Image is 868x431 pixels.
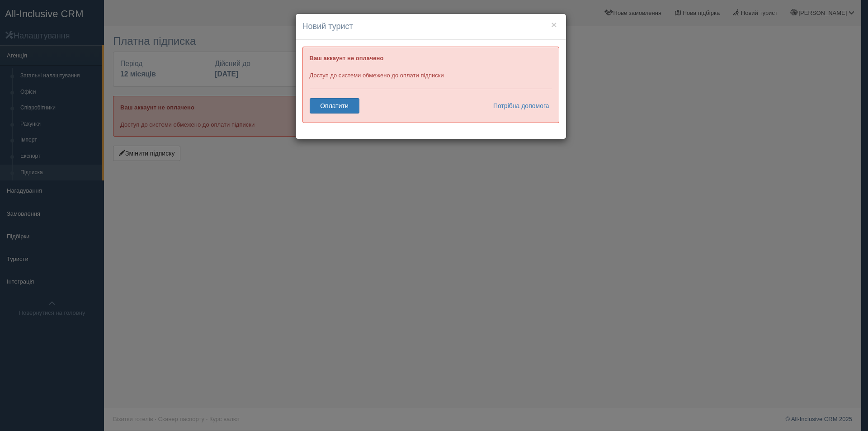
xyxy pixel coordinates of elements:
[487,98,550,114] a: Потрібна допомога
[310,98,359,114] a: Оплатити
[302,21,559,33] h4: Новий турист
[310,55,384,62] b: Ваш аккаунт не оплачено
[302,47,559,123] div: Доступ до системи обмежено до оплати підписки
[551,20,557,29] button: ×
